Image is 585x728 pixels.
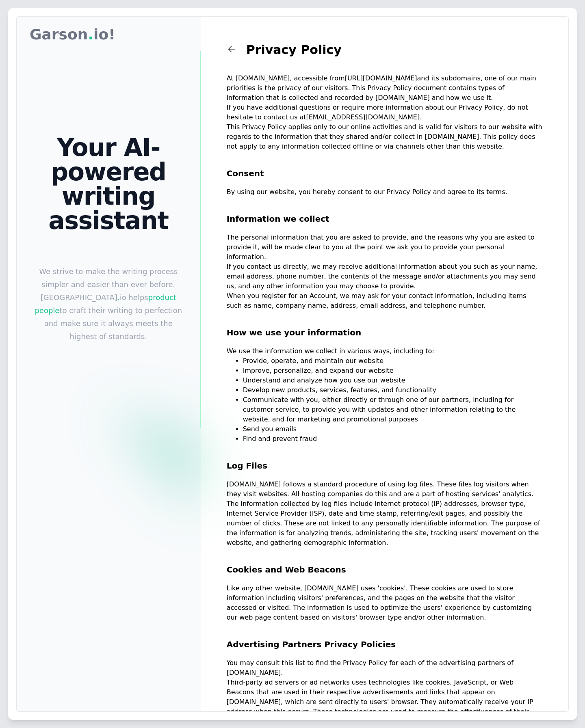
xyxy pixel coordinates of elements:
li: Send you emails [243,424,542,434]
h1: Your AI-powered writing assistant [30,135,187,233]
li: Improve, personalize, and expand our website [243,366,542,376]
h1: Privacy Policy [246,43,342,73]
a: [EMAIL_ADDRESS][DOMAIN_NAME] [306,113,420,121]
h2: Advertising Partners Privacy Policies [227,622,542,658]
p: [DOMAIN_NAME] follows a standard procedure of using log files. These files log visitors when they... [227,480,542,548]
nav: Global [30,26,188,51]
a: Garson.io! [27,24,118,53]
li: Develop new products, services, features, and functionality [243,385,542,395]
li: Provide, operate, and maintain our website [243,356,542,366]
p: At [DOMAIN_NAME], accessible from and its subdomains, one of our main priorities is the privacy o... [227,73,542,103]
p: You may consult this list to find the Privacy Policy for each of the advertising partners of [DOM... [227,658,542,678]
p: This Privacy Policy applies only to our online activities and is valid for visitors to our websit... [227,122,542,151]
p: If you contact us directly, we may receive additional information about you such as your name, em... [227,262,542,291]
h2: Consent [227,151,542,187]
h2: Cookies and Web Beacons [227,548,542,583]
p: Garson io! [30,26,115,51]
span: . [88,26,93,43]
p: When you register for an Account, we may ask for your contact information, including items such a... [227,291,542,311]
p: If you have additional questions or require more information about our Privacy Policy, do not hes... [227,103,542,122]
h2: How we use your information [227,311,542,346]
span: product people [35,293,176,315]
li: Find and prevent fraud [243,434,542,444]
p: Like any other website, [DOMAIN_NAME] uses 'cookies'. These cookies are used to store information... [227,583,542,622]
p: We strive to make the writing process simpler and easier than ever before. [GEOGRAPHIC_DATA] io h... [30,265,187,343]
p: We use the information we collect in various ways, including to: [227,346,542,356]
a: [URL][DOMAIN_NAME] [345,74,417,82]
li: Communicate with you, either directly or through one of our partners, including for customer serv... [243,395,542,424]
li: Understand and analyze how you use our website [243,376,542,385]
h2: Information we collect [227,197,542,233]
p: By using our website, you hereby consent to our Privacy Policy and agree to its terms. [227,187,542,197]
p: The personal information that you are asked to provide, and the reasons why you are asked to prov... [227,233,542,262]
span: . [117,293,120,302]
h2: Log Files [227,444,542,480]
